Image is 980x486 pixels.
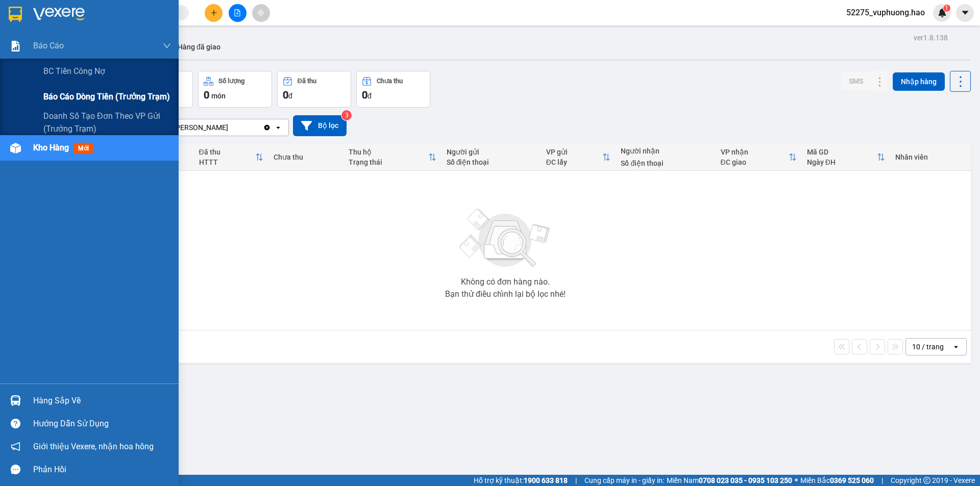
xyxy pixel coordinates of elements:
button: Nhập hàng [893,72,945,91]
div: Nhân viên [895,153,966,161]
span: Giới thiệu Vexere, nhận hoa hồng [33,440,154,453]
div: ĐC lấy [546,158,603,166]
div: Ngày ĐH [807,158,877,166]
span: Kho hàng [33,143,69,152]
th: Toggle SortBy [344,144,442,171]
div: VP [PERSON_NAME] [163,122,228,133]
div: Hàng sắp về [33,393,171,408]
span: Hỗ trợ kỹ thuật: [474,475,568,486]
span: 0 [283,89,288,101]
button: plus [205,4,223,22]
button: Đã thu0đ [277,71,351,108]
span: món [211,92,226,100]
div: Mã GD [807,148,877,156]
svg: open [952,343,960,351]
div: Số lượng [218,78,244,85]
div: Không có đơn hàng nào. [461,278,550,286]
span: question-circle [11,419,20,428]
img: warehouse-icon [10,395,21,406]
div: Người nhận [621,147,710,155]
button: caret-down [956,4,974,22]
span: Doanh số tạo đơn theo VP gửi (trưởng trạm) [43,110,171,135]
img: logo-vxr [9,7,22,22]
img: svg+xml;base64,PHN2ZyBjbGFzcz0ibGlzdC1wbHVnX19zdmciIHhtbG5zPSJodHRwOi8vd3d3LnczLm9yZy8yMDAwL3N2Zy... [454,202,556,274]
span: file-add [234,9,241,16]
div: Chưa thu [377,78,403,85]
div: Số điện thoại [621,159,710,167]
span: message [11,465,20,474]
div: VP nhận [721,148,789,156]
span: Miền Nam [667,475,792,486]
span: aim [257,9,264,16]
th: Toggle SortBy [194,144,269,171]
span: Báo cáo [33,39,64,52]
th: Toggle SortBy [802,144,890,171]
img: icon-new-feature [938,8,947,17]
span: Cung cấp máy in - giấy in: [584,475,664,486]
button: Chưa thu0đ [356,71,430,108]
span: 52275_vuphuong.hao [838,6,933,19]
strong: 0708 023 035 - 0935 103 250 [699,476,792,484]
div: ver 1.8.138 [914,32,948,43]
div: Số điện thoại [447,158,536,166]
div: Chưa thu [274,153,338,161]
span: Báo cáo dòng tiền (trưởng trạm) [43,90,170,103]
img: warehouse-icon [10,143,21,154]
div: ĐC giao [721,158,789,166]
span: mới [74,143,93,154]
span: notification [11,442,20,451]
button: Số lượng0món [198,71,272,108]
div: HTTT [199,158,256,166]
div: Đã thu [199,148,256,156]
span: caret-down [961,8,970,17]
div: Hướng dẫn sử dụng [33,416,171,431]
sup: 1 [943,5,950,12]
span: copyright [923,477,930,484]
span: BC tiền công nợ [43,65,105,78]
span: 0 [204,89,209,101]
div: Thu hộ [349,148,428,156]
span: Miền Bắc [800,475,874,486]
button: aim [252,4,270,22]
div: VP gửi [546,148,603,156]
span: ⚪️ [795,478,798,482]
th: Toggle SortBy [716,144,802,171]
img: solution-icon [10,41,21,52]
span: 1 [945,5,948,12]
svg: Clear value [263,123,271,132]
span: plus [210,9,217,16]
div: Phản hồi [33,462,171,477]
button: Bộ lọc [293,115,347,136]
button: SMS [841,72,871,90]
span: | [575,475,577,486]
div: 10 / trang [912,342,944,352]
span: đ [367,92,372,100]
div: Người gửi [447,148,536,156]
div: Trạng thái [349,158,428,166]
span: down [163,42,171,50]
input: Selected VP Gành Hào. [229,122,230,133]
span: 0 [362,89,367,101]
button: file-add [229,4,247,22]
span: | [881,475,883,486]
svg: open [274,123,282,132]
div: Bạn thử điều chỉnh lại bộ lọc nhé! [445,290,566,298]
strong: 1900 633 818 [524,476,568,484]
button: Hàng đã giao [169,35,229,59]
sup: 3 [341,110,352,120]
span: đ [288,92,292,100]
th: Toggle SortBy [541,144,616,171]
strong: 0369 525 060 [830,476,874,484]
div: Đã thu [298,78,316,85]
